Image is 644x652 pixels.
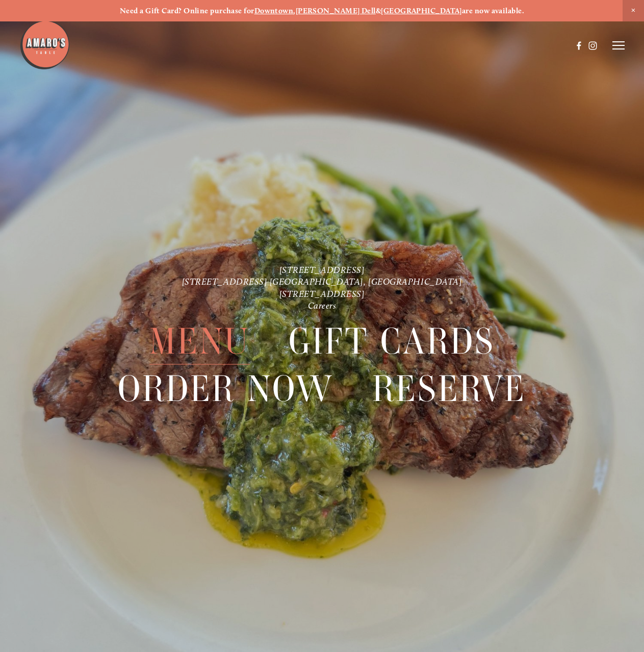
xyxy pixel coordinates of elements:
a: [STREET_ADDRESS] [279,264,365,275]
a: Reserve [372,365,526,411]
a: [GEOGRAPHIC_DATA] [381,6,462,15]
span: Reserve [372,365,526,412]
a: Menu [149,318,250,364]
strong: & [376,6,381,15]
a: Careers [308,300,337,311]
img: Amaro's Table [19,19,70,70]
a: [PERSON_NAME] Dell [296,6,376,15]
a: Gift Cards [289,318,495,364]
a: Order Now [118,365,333,411]
span: Order Now [118,365,333,412]
span: Gift Cards [289,318,495,365]
a: Downtown [254,6,294,15]
span: Menu [149,318,250,365]
a: [STREET_ADDRESS] [279,288,365,298]
strong: Need a Gift Card? Online purchase for [120,6,254,15]
a: [STREET_ADDRESS] [GEOGRAPHIC_DATA], [GEOGRAPHIC_DATA] [182,276,462,287]
strong: are now available. [462,6,524,15]
strong: , [293,6,295,15]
